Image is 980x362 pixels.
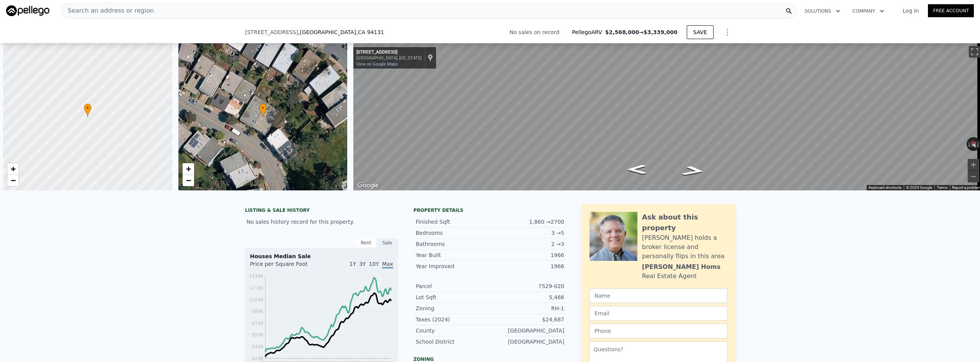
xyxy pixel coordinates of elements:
[416,327,490,334] div: County
[720,25,735,40] button: Show Options
[490,229,564,237] div: 3 → 5
[490,218,564,226] div: 1,860 → 2700
[416,338,490,346] div: School District
[355,238,377,248] div: Rent
[416,240,490,248] div: Bathrooms
[356,56,421,61] div: [GEOGRAPHIC_DATA], [US_STATE]
[6,5,49,16] img: Pellego
[490,316,564,323] div: $24,687
[869,185,902,190] button: Keyboard shortcuts
[356,29,384,35] span: , CA 94131
[11,175,16,185] span: −
[416,229,490,237] div: Bedrooms
[846,4,890,18] button: Company
[490,282,564,290] div: 7529-020
[510,28,565,36] div: No sales on record
[359,261,366,267] span: 3Y
[416,282,490,290] div: Parcel
[416,251,490,259] div: Year Built
[84,105,91,111] span: •
[350,261,356,267] span: 1Y
[355,180,381,190] img: Google
[490,262,564,270] div: 1966
[252,332,263,337] tspan: $596
[416,262,490,270] div: Year Improved
[490,293,564,301] div: 5,466
[11,164,16,174] span: +
[252,321,263,326] tspan: $746
[687,25,714,39] button: SAVE
[252,309,263,314] tspan: $896
[252,356,263,361] tspan: $296
[937,185,947,190] a: Terms
[644,29,678,35] span: $3,339,000
[183,163,194,175] a: Zoom in
[590,306,727,321] input: Email
[967,137,971,151] button: Rotate counterclockwise
[413,207,567,213] div: Property details
[84,103,91,117] div: •
[183,175,194,186] a: Zoom out
[186,164,191,174] span: +
[642,262,720,272] div: [PERSON_NAME] Homs
[968,159,979,170] button: Zoom in
[7,175,19,186] a: Zoom out
[572,28,605,36] span: Pellego ARV
[259,105,267,111] span: •
[249,274,263,279] tspan: $1346
[490,338,564,346] div: [GEOGRAPHIC_DATA]
[672,163,715,178] path: Go Southeast, Gold Mine Dr
[490,240,564,248] div: 2 → 3
[590,324,727,338] input: Phone
[799,4,846,18] button: Solutions
[928,4,974,17] a: Free Account
[7,163,19,175] a: Zoom in
[249,297,263,303] tspan: $1046
[382,261,393,269] span: Max
[249,285,263,291] tspan: $1196
[605,29,639,35] span: $2,568,000
[245,28,298,36] span: [STREET_ADDRESS]
[355,180,381,190] a: Open this area in Google Maps (opens a new window)
[245,207,398,215] div: LISTING & SALE HISTORY
[62,6,154,15] span: Search an address or region
[416,316,490,323] div: Taxes (2024)
[252,344,263,349] tspan: $446
[642,272,697,281] div: Real Estate Agent
[967,137,980,151] button: Reset the view
[356,49,421,56] div: [STREET_ADDRESS]
[369,261,379,267] span: 10Y
[298,28,384,36] span: , [GEOGRAPHIC_DATA]
[490,327,564,334] div: [GEOGRAPHIC_DATA]
[590,288,727,303] input: Name
[642,233,727,261] div: [PERSON_NAME] holds a broker license and personally flips in this area
[416,305,490,312] div: Zoning
[619,162,655,176] path: Go Northwest, Gold Mine Dr
[245,215,398,229] div: No sales history record for this property.
[356,62,398,67] a: View on Google Maps
[428,54,433,62] a: Show location on map
[906,185,932,190] span: © 2025 Google
[250,260,322,272] div: Price per Square Foot
[377,238,398,248] div: Sale
[416,218,490,226] div: Finished Sqft
[893,7,928,15] a: Log In
[605,28,678,36] span: →
[490,305,564,312] div: RH-1
[490,251,564,259] div: 1966
[416,293,490,301] div: Lot Sqft
[250,252,393,260] div: Houses Median Sale
[642,212,727,233] div: Ask about this property
[259,103,267,117] div: •
[186,175,191,185] span: −
[968,171,979,182] button: Zoom out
